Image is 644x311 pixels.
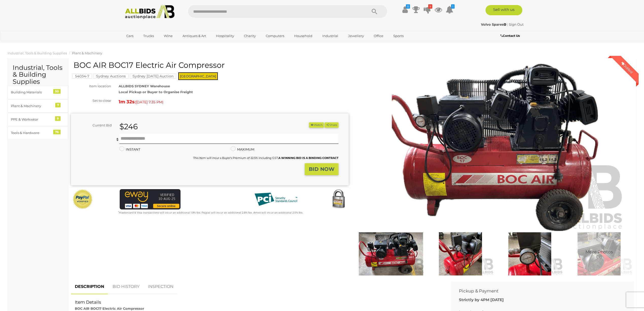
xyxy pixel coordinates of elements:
[75,300,440,305] h2: Item Details
[357,232,424,275] img: BOC AIR BOC17 Electric Air Compressor
[213,32,237,40] a: Hospitality
[193,156,338,160] small: This Item will incur a Buyer's Premium of 22.5% including GST.
[8,86,68,99] a: Building Materials 50
[585,250,613,259] span: More Photos (9)
[390,32,407,40] a: Sports
[72,74,92,79] mark: 54034-7
[13,64,63,85] h2: Industrial, Tools & Building Supplies
[130,74,176,79] mark: Sydney [DATE] Auction
[123,40,166,48] a: [GEOGRAPHIC_DATA]
[53,89,61,94] div: 50
[345,32,367,40] a: Jewellery
[72,51,102,55] a: Plant & Machinery
[370,32,387,40] a: Office
[67,98,115,104] div: Set to close
[135,100,163,104] span: ( )
[241,32,259,40] a: Charity
[71,122,116,128] div: Current Bid
[401,5,409,14] a: $
[55,103,61,107] div: 7
[75,306,144,310] strong: BOC AIR BOC17 Electric Air Compressor
[481,22,507,26] a: Volvo Spares
[566,232,633,275] img: BOC AIR BOC17 Electric Air Compressor
[8,99,68,113] a: Plant & Machinery 7
[615,56,639,79] div: Outbid
[74,61,347,69] h1: BOC AIR BOC17 Electric Air Compressor
[119,84,170,88] strong: ALLBIDS SYDNEY Warehouse
[8,51,67,55] a: Industrial, Tools & Building Supplies
[72,189,93,209] img: Official PayPal Seal
[309,166,334,172] strong: BID NOW
[144,279,177,294] a: INSPECTION
[8,113,68,126] a: PPE & Workwear 9
[486,5,522,15] a: Sell with us
[365,63,625,231] img: BOC AIR BOC17 Electric Air Compressor
[55,116,61,121] div: 9
[406,4,410,9] i: $
[481,22,506,26] strong: Volvo Spares
[119,122,138,131] strong: $246
[71,279,108,294] a: DESCRIPTION
[496,232,563,275] img: BOC AIR BOC17 Electric Air Compressor
[278,156,338,160] b: A WINNING BID IS A BINDING CONTRACT
[500,33,521,39] a: Contact Us
[11,117,53,122] div: PPE & Workwear
[451,4,455,9] i: 1
[109,279,143,294] a: BID HISTORY
[507,22,508,26] span: |
[309,122,324,128] li: Watch this item
[120,189,181,209] img: eWAY Payment Gateway
[11,103,53,109] div: Plant & Machinery
[459,297,504,302] b: Strictly by 4PM [DATE]
[8,126,68,140] a: Tools & Hardware 76
[93,74,129,78] a: Sydney Auctions
[123,32,137,40] a: Cars
[119,99,135,105] strong: 1m 32s
[446,5,453,14] a: 1
[72,74,92,78] a: 54034-7
[305,163,338,175] button: BID NOW
[509,22,524,26] a: Sign Out
[291,32,316,40] a: Household
[428,4,432,9] i: 9
[362,5,387,18] button: Search
[262,32,288,40] a: Computers
[140,32,157,40] a: Trucks
[251,189,301,209] img: PCI DSS compliant
[130,74,176,78] a: Sydney [DATE] Auction
[179,32,209,40] a: Antiques & Art
[93,74,129,79] mark: Sydney Auctions
[427,232,494,275] img: BOC AIR BOC17 Electric Air Compressor
[118,211,303,214] small: Mastercard & Visa transactions will incur an additional 1.9% fee. Paypal will incur an additional...
[319,32,342,40] a: Industrial
[11,130,53,136] div: Tools & Hardware
[500,34,520,38] b: Contact Us
[178,72,218,80] span: [GEOGRAPHIC_DATA]
[119,146,140,152] label: INSTANT
[136,100,162,104] span: [DATE] 7:35 PM
[160,32,176,40] a: Wine
[67,83,115,89] div: Item location
[328,189,349,209] img: Secured by Rapid SSL
[119,90,193,94] strong: Local Pickup or Buyer to Organise Freight
[423,5,431,14] a: 9
[309,122,324,128] button: Watch
[459,289,619,293] h2: Pickup & Payment
[11,89,53,95] div: Building Materials
[325,122,338,128] button: Share
[566,232,633,275] a: More Photos(9)
[122,5,177,19] img: Allbids.com.au
[231,146,254,152] label: MAXIMUM
[53,130,61,134] div: 76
